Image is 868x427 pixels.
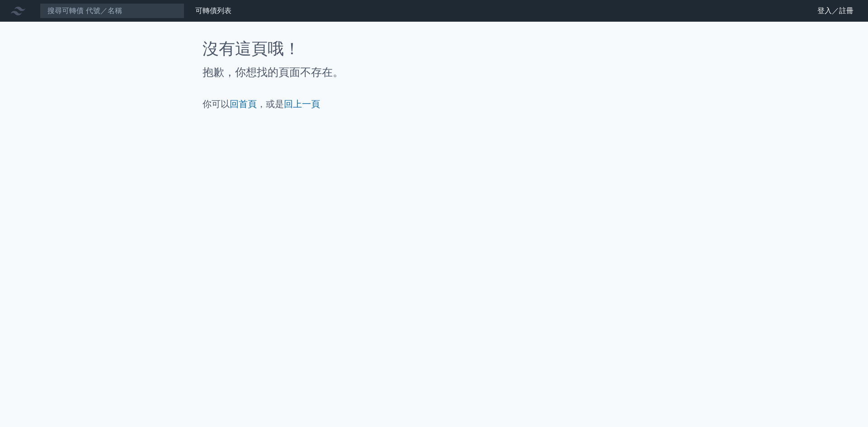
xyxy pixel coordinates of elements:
a: 可轉債列表 [195,6,231,15]
a: 回首頁 [230,99,257,109]
a: 登入／註冊 [810,4,861,18]
input: 搜尋可轉債 代號／名稱 [40,3,184,19]
p: 你可以 ，或是 [203,98,665,110]
h2: 抱歉，你想找的頁面不存在。 [203,65,665,80]
a: 回上一頁 [284,99,320,109]
h1: 沒有這頁哦！ [203,40,665,58]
